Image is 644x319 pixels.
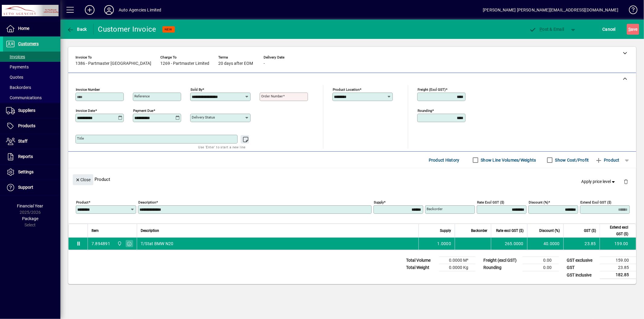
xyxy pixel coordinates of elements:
[141,227,159,234] span: Description
[22,216,38,221] span: Package
[133,109,153,113] mat-label: Payment due
[480,257,523,264] td: Freight (excl GST)
[619,174,633,189] button: Delete
[429,155,460,165] span: Product History
[18,154,33,159] span: Reports
[80,5,99,15] button: Add
[601,24,617,35] button: Cancel
[218,61,253,66] span: 20 days after EOM
[564,264,600,271] td: GST
[584,227,596,234] span: GST ($)
[427,207,443,211] mat-label: Backorder
[3,118,60,134] a: Products
[76,109,95,113] mat-label: Invoice date
[333,87,360,92] mat-label: Product location
[3,134,60,149] a: Staff
[264,61,265,66] span: -
[18,169,34,174] span: Settings
[75,175,91,185] span: Close
[603,24,616,34] span: Cancel
[192,115,215,119] mat-label: Delivery status
[18,139,27,144] span: Staff
[564,271,600,279] td: GST inclusive
[138,200,156,204] mat-label: Description
[403,264,439,271] td: Total Weight
[68,168,636,190] div: Product
[439,264,476,271] td: 0.0000 Kg
[76,200,88,204] mat-label: Product
[6,75,23,80] span: Quotes
[3,93,60,103] a: Communications
[17,204,43,208] span: Financial Year
[3,103,60,118] a: Suppliers
[141,241,174,247] span: T/Stat BMW N20
[523,264,559,271] td: 0.00
[261,94,283,98] mat-label: Order number
[592,155,623,166] button: Product
[65,24,88,35] button: Back
[600,257,636,264] td: 159.00
[119,5,162,15] div: Auto Agencies Limited
[580,200,611,204] mat-label: Extend excl GST ($)
[134,94,150,98] mat-label: Reference
[540,27,543,32] span: P
[99,5,119,15] button: Profile
[600,238,636,250] td: 159.00
[554,157,589,163] label: Show Cost/Profit
[116,240,123,247] span: Rangiora
[480,264,523,271] td: Rounding
[627,24,639,35] button: Save
[3,72,60,82] a: Quotes
[426,155,462,166] button: Product History
[3,180,60,195] a: Support
[579,176,619,187] button: Apply price level
[191,87,202,92] mat-label: Sold by
[18,108,35,113] span: Suppliers
[418,87,446,92] mat-label: Freight (excl GST)
[418,109,432,113] mat-label: Rounding
[6,95,42,100] span: Communications
[67,27,87,32] span: Back
[403,257,439,264] td: Total Volume
[564,257,600,264] td: GST exclusive
[98,24,156,34] div: Customer Invoice
[91,241,110,247] div: 7.894891
[483,5,618,15] div: [PERSON_NAME] [PERSON_NAME][EMAIL_ADDRESS][DOMAIN_NAME]
[75,61,151,66] span: 1386 - Partmaster [GEOGRAPHIC_DATA]
[3,52,60,62] a: Invoices
[440,227,451,234] span: Supply
[437,241,451,247] span: 1.0000
[595,155,620,165] span: Product
[471,227,487,234] span: Backorder
[198,144,246,150] mat-hint: Use 'Enter' to start a new line
[18,123,35,128] span: Products
[628,24,638,34] span: ave
[3,82,60,93] a: Backorders
[523,257,559,264] td: 0.00
[165,27,172,31] span: NEW
[3,165,60,180] a: Settings
[529,27,564,32] span: ost & Email
[495,241,524,247] div: 265.0000
[604,224,628,237] span: Extend excl GST ($)
[18,185,33,190] span: Support
[439,257,476,264] td: 0.0000 M³
[3,21,60,36] a: Home
[480,157,536,163] label: Show Line Volumes/Weights
[160,61,209,66] span: 1269 - Partmaster Limited
[628,27,631,32] span: S
[60,24,94,35] app-page-header-button: Back
[6,85,31,90] span: Backorders
[539,227,560,234] span: Discount (%)
[624,1,636,21] a: Knowledge Base
[374,200,384,204] mat-label: Supply
[6,54,25,59] span: Invoices
[477,200,504,204] mat-label: Rate excl GST ($)
[3,149,60,164] a: Reports
[77,136,84,141] mat-label: Title
[526,24,567,35] button: Post & Email
[18,26,29,31] span: Home
[3,62,60,72] a: Payments
[91,227,99,234] span: Item
[582,178,617,185] span: Apply price level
